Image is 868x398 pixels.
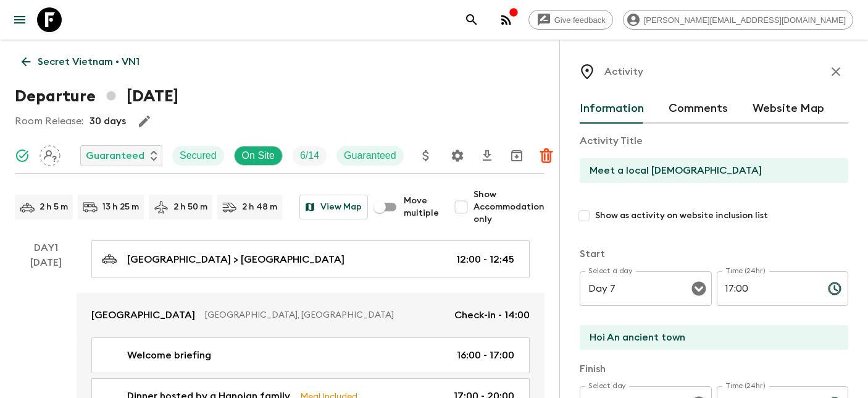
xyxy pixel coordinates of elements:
[753,94,824,124] button: Website Map
[725,266,766,276] label: Time (24hr)
[15,114,83,129] p: Room Release:
[474,188,545,226] span: Show Accommodation only
[173,201,207,213] p: 2 h 50 m
[717,271,818,306] input: hh:mm
[456,252,514,267] p: 12:00 - 12:45
[459,7,484,32] button: search adventures
[588,266,632,276] label: Select a day
[454,308,530,323] p: Check-in - 14:00
[205,309,444,321] p: [GEOGRAPHIC_DATA], [GEOGRAPHIC_DATA]
[404,195,439,219] span: Move multiple
[822,276,847,301] button: Choose time, selected time is 5:00 PM
[580,362,848,376] p: Finish
[242,201,277,213] p: 2 h 48 m
[15,240,77,255] p: Day 1
[588,381,626,391] label: Select day
[604,64,643,79] p: Activity
[580,158,838,183] input: E.g Hozuagawa boat tour
[15,84,178,109] h1: Departure [DATE]
[299,195,368,219] button: View Map
[690,280,707,297] button: Open
[725,381,766,391] label: Time (24hr)
[7,7,32,32] button: menu
[86,148,144,163] p: Guaranteed
[580,247,848,261] p: Start
[15,148,30,163] svg: Synced Successfully
[127,252,344,267] p: [GEOGRAPHIC_DATA] > [GEOGRAPHIC_DATA]
[77,293,545,337] a: [GEOGRAPHIC_DATA][GEOGRAPHIC_DATA], [GEOGRAPHIC_DATA]Check-in - 14:00
[102,201,139,213] p: 13 h 25 m
[580,133,848,148] p: Activity Title
[475,143,499,168] button: Download CSV
[504,143,529,168] button: Archive (Completed, Cancelled or Unsynced Departures only)
[445,143,470,168] button: Settings
[172,146,224,166] div: Secured
[580,325,838,350] input: Start Location
[595,210,768,222] span: Show as activity on website inclusion list
[293,146,327,166] div: Trip Fill
[91,337,530,373] a: Welcome briefing16:00 - 17:00
[40,201,68,213] p: 2 h 5 m
[91,308,195,323] p: [GEOGRAPHIC_DATA]
[180,148,217,163] p: Secured
[414,143,438,168] button: Update Price, Early Bird Discount and Costs
[534,143,559,168] button: Delete
[528,10,613,30] a: Give feedback
[637,15,853,25] span: [PERSON_NAME][EMAIL_ADDRESS][DOMAIN_NAME]
[457,348,514,363] p: 16:00 - 17:00
[623,10,853,30] div: [PERSON_NAME][EMAIL_ADDRESS][DOMAIN_NAME]
[15,49,146,74] a: Secret Vietnam • VN1
[91,240,530,278] a: [GEOGRAPHIC_DATA] > [GEOGRAPHIC_DATA]12:00 - 12:45
[242,148,275,163] p: On Site
[40,149,61,159] span: Assign pack leader
[90,114,126,129] p: 30 days
[38,54,140,69] p: Secret Vietnam • VN1
[300,148,319,163] p: 6 / 14
[344,148,396,163] p: Guaranteed
[234,146,283,166] div: On Site
[669,94,728,124] button: Comments
[127,348,211,363] p: Welcome briefing
[580,94,644,124] button: Information
[548,15,612,25] span: Give feedback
